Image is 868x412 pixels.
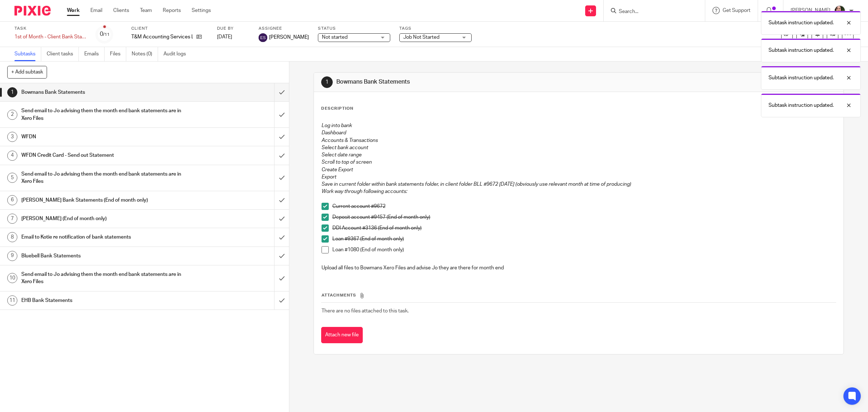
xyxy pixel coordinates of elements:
[769,102,834,109] p: Subtask instruction updated.
[322,264,836,272] p: Upload all files to Bowmans Xero Files and advise Jo they are there for month end
[163,7,181,14] a: Reports
[322,123,352,128] em: Log into bank
[7,214,17,224] div: 7
[14,33,87,41] div: 1st of Month - Client Bank Statements for ME Rec - October 2025
[399,26,472,31] label: Tags
[21,213,185,224] h1: [PERSON_NAME] (End of month only)
[7,251,17,261] div: 9
[269,34,309,41] span: [PERSON_NAME]
[769,74,834,81] p: Subtask instruction updated.
[192,7,211,14] a: Settings
[322,189,407,194] em: Work way through following accounts:
[14,26,87,31] label: Task
[7,87,17,97] div: 1
[322,175,336,180] em: Export
[132,47,158,61] a: Notes (0)
[7,173,17,183] div: 5
[322,160,372,165] em: Scroll to top of screen
[100,30,110,38] div: 0
[21,195,185,206] h1: [PERSON_NAME] Bank Statements (End of month only)
[332,203,836,210] p: Current account #9672
[321,327,363,343] button: Attach new file
[163,47,191,61] a: Audit logs
[21,150,185,161] h1: WFDN Credit Card - Send out Statement
[322,138,378,143] em: Accounts & Transactions
[318,26,390,31] label: Status
[21,251,185,261] h1: Bluebell Bank Statements
[21,295,185,306] h1: EHB Bank Statements
[131,33,193,41] p: T&M Accounting Services Ltd
[322,167,353,172] em: Create Export
[21,269,185,287] h1: Send email to Jo advising them the month end bank statements are in Xero Files
[332,214,836,221] p: Deposit account #9457 (End of month only)
[7,295,17,306] div: 11
[322,145,368,150] em: Select bank account
[7,132,17,142] div: 3
[217,34,232,39] span: [DATE]
[7,232,17,242] div: 8
[21,169,185,187] h1: Send email to Jo advising them the month end bank statements are in Xero Files
[14,33,87,41] div: 1st of Month - Client Bank Statements for ME Rec - [DATE]
[131,26,208,31] label: Client
[21,105,185,124] h1: Send email to Jo advising them the month end bank statements are in Xero Files
[259,26,309,31] label: Assignee
[7,66,47,78] button: + Add subtask
[7,195,17,205] div: 6
[14,6,51,16] img: Pixie
[332,246,836,253] p: Loan #1080 (End of month only)
[103,33,110,37] small: /11
[67,7,80,14] a: Work
[322,35,348,40] span: Not started
[21,232,185,243] h1: Email to Kotie re notification of bank statements
[834,5,846,17] img: me.jpg
[336,78,594,86] h1: Bowmans Bank Statements
[322,308,409,314] span: There are no files attached to this task.
[113,7,129,14] a: Clients
[47,47,79,61] a: Client tasks
[322,182,631,187] em: Save in current folder within bank statements folder, in client folder BLL #9672 [DATE] (obviousl...
[90,7,102,14] a: Email
[322,152,362,157] em: Select date range
[7,273,17,283] div: 10
[403,35,439,40] span: Job Not Started
[7,151,17,161] div: 4
[21,87,185,98] h1: Bowmans Bank Statements
[7,110,17,120] div: 2
[14,47,41,61] a: Subtasks
[769,47,834,54] p: Subtask instruction updated.
[769,19,834,26] p: Subtask instruction updated.
[140,7,152,14] a: Team
[321,76,333,88] div: 1
[259,33,267,42] img: svg%3E
[322,293,356,297] span: Attachments
[217,26,250,31] label: Due by
[322,130,346,135] em: Dashboard
[332,235,836,243] p: Loan #9367 (End of month only)
[321,106,353,112] p: Description
[110,47,126,61] a: Files
[84,47,105,61] a: Emails
[21,131,185,142] h1: WFDN
[332,224,836,232] p: DDI Account #3136 (End of month only)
